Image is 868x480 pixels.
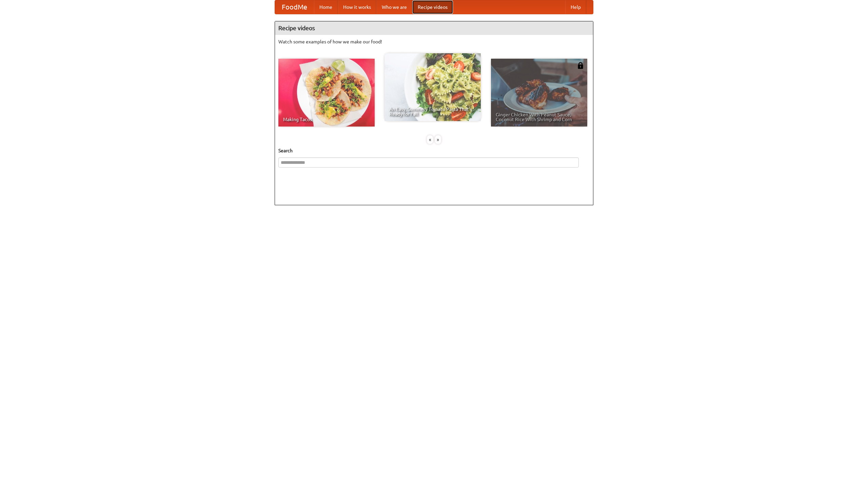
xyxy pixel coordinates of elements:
h5: Search [278,147,590,154]
div: » [435,135,441,144]
p: Watch some examples of how we make our food! [278,38,590,45]
a: Who we are [376,0,412,14]
div: « [427,135,433,144]
span: An Easy, Summery Tomato Pasta That's Ready for Fall [389,107,476,116]
span: Making Tacos [283,117,370,122]
a: Home [314,0,338,14]
a: Help [565,0,586,14]
a: Making Tacos [278,59,375,127]
h4: Recipe videos [275,21,593,35]
a: How it works [338,0,376,14]
a: Recipe videos [412,0,453,14]
a: FoodMe [275,0,314,14]
a: An Easy, Summery Tomato Pasta That's Ready for Fall [384,53,481,121]
img: 483408.png [577,62,584,69]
